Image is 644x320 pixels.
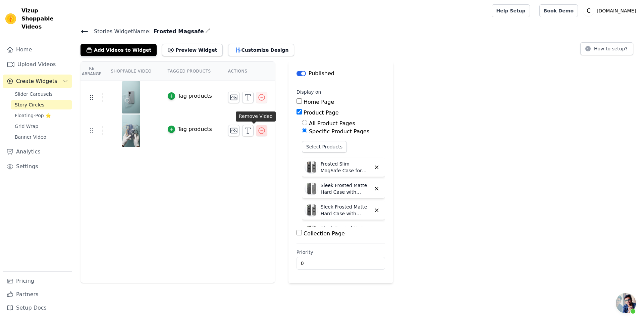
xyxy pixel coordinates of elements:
[297,89,321,95] legend: Display on
[616,293,636,313] div: Open chat
[371,183,382,194] button: Delete widget
[228,92,239,103] button: Change Thumbnail
[11,132,72,142] a: Banner Video
[21,7,69,31] span: Vizup Shoppable Videos
[228,44,294,56] button: Customize Design
[3,43,72,56] a: Home
[11,111,72,120] a: Floating-Pop ⭐
[3,301,72,315] a: Setup Docs
[580,42,633,55] button: How to setup?
[305,182,318,195] img: Sleek Frosted Matte Hard Case with MagSafe Support For Apple iPhone 13
[11,100,72,109] a: Story Circles
[580,47,633,53] a: How to setup?
[15,101,44,108] span: Story Circles
[178,92,212,100] div: Tag products
[3,274,72,288] a: Pricing
[228,125,239,136] button: Change Thumbnail
[168,92,212,100] button: Tag products
[178,125,212,133] div: Tag products
[371,226,382,237] button: Delete widget
[321,161,371,174] p: Frosted Slim MagSafe Case for Apple iPhone 11 Pro Max
[15,134,46,140] span: Banner Video
[309,70,334,78] p: Published
[15,112,51,119] span: Floating-Pop ⭐
[3,160,72,173] a: Settings
[168,125,212,133] button: Tag products
[15,91,53,97] span: Slider Carousels
[151,28,204,36] span: Frosted Magsafe
[371,162,382,173] button: Delete widget
[587,7,591,14] text: C
[309,120,355,127] label: All Product Pages
[305,225,318,238] img: Sleek Frosted Matte Hard Case with MagSafe Support For Apple iPhone 15
[297,249,385,256] label: Priority
[492,4,530,17] a: Help Setup
[304,99,334,105] label: Home Page
[305,161,318,174] img: Frosted Slim MagSafe Case for Apple iPhone 11 Pro Max
[205,27,211,36] div: Edit Name
[220,62,275,81] th: Actions
[3,75,72,88] button: Create Widgets
[5,13,16,24] img: Vizup
[160,62,220,81] th: Tagged Products
[321,225,371,238] p: Sleek Frosted Matte Hard Case with MagSafe Support For Apple iPhone 15
[305,203,318,217] img: Sleek Frosted Matte Hard Case with MagSafe Support For Apple iPhone 14
[321,203,371,217] p: Sleek Frosted Matte Hard Case with MagSafe Support For Apple iPhone 14
[539,4,578,17] a: Book Demo
[15,123,38,130] span: Grid Wrap
[304,109,339,116] label: Product Page
[80,44,157,56] button: Add Videos to Widget
[89,28,151,36] span: Stories Widget Name:
[3,58,72,71] a: Upload Videos
[80,62,103,81] th: Re Arrange
[11,89,72,99] a: Slider Carousels
[162,44,222,56] button: Preview Widget
[594,5,639,17] p: [DOMAIN_NAME]
[371,204,382,216] button: Delete widget
[103,62,159,81] th: Shoppable Video
[321,182,371,195] p: Sleek Frosted Matte Hard Case with MagSafe Support For Apple iPhone 13
[304,230,345,237] label: Collection Page
[122,81,141,113] img: tn-b8604d248cc4496386ccc5fc4df2f4e8.png
[309,128,369,135] label: Specific Product Pages
[302,141,347,152] button: Select Products
[3,288,72,301] a: Partners
[11,122,72,131] a: Grid Wrap
[3,145,72,158] a: Analytics
[583,5,639,17] button: C [DOMAIN_NAME]
[16,77,57,85] span: Create Widgets
[122,115,141,147] img: reel-preview-coverpe.myshopify.com-3565651521386049454_60793493837.jpeg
